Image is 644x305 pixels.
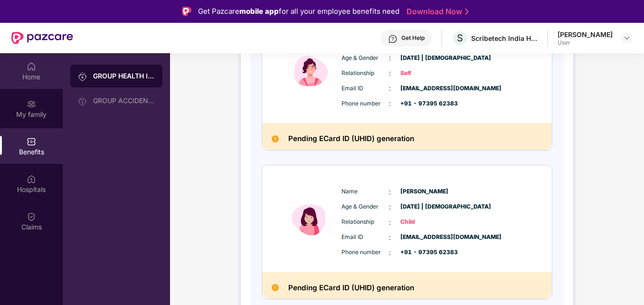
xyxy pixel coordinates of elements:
[341,248,389,257] span: Phone number
[389,98,391,109] span: :
[389,232,391,243] span: :
[272,135,279,143] img: Pending
[465,7,469,17] img: Stroke
[341,202,389,211] span: Age & Gender
[27,211,36,221] img: svg+xml;base64,PHN2ZyBpZD0iQ2xhaW0iIHhtbG5zPSJodHRwOi8vd3d3LnczLm9yZy8yMDAwL3N2ZyIgd2lkdGg9IjIwIi...
[401,34,425,42] div: Get Help
[288,133,414,145] h2: Pending ECard ID (UHID) generation
[341,218,389,227] span: Relationship
[400,69,448,78] span: Self
[341,99,389,108] span: Phone number
[407,7,466,17] a: Download Now
[282,179,339,259] img: icon
[93,97,155,105] div: GROUP ACCIDENTAL INSURANCE
[341,233,389,242] span: Email ID
[78,72,87,81] img: svg+xml;base64,PHN2ZyB3aWR0aD0iMjAiIGhlaWdodD0iMjAiIHZpZXdCb3g9IjAgMCAyMCAyMCIgZmlsbD0ibm9uZSIgeG...
[27,99,36,108] img: svg+xml;base64,PHN2ZyB3aWR0aD0iMjAiIGhlaWdodD0iMjAiIHZpZXdCb3g9IjAgMCAyMCAyMCIgZmlsbD0ibm9uZSIgeG...
[341,187,389,196] span: Name
[389,217,391,228] span: :
[457,32,463,44] span: S
[27,61,36,71] img: svg+xml;base64,PHN2ZyBpZD0iSG9tZSIgeG1sbnM9Imh0dHA6Ly93d3cudzMub3JnLzIwMDAvc3ZnIiB3aWR0aD0iMjAiIG...
[78,96,87,106] img: svg+xml;base64,PHN2ZyB3aWR0aD0iMjAiIGhlaWdodD0iMjAiIHZpZXdCb3g9IjAgMCAyMCAyMCIgZmlsbD0ibm9uZSIgeG...
[400,218,448,227] span: Child
[389,248,391,258] span: :
[389,83,391,94] span: :
[272,284,279,291] img: Pending
[400,54,448,63] span: [DATE] | [DEMOGRAPHIC_DATA]
[282,30,339,110] img: icon
[341,84,389,93] span: Email ID
[11,32,73,44] img: New Pazcare Logo
[198,6,399,17] div: Get Pazcare for all your employee benefits need
[341,54,389,63] span: Age & Gender
[623,34,631,42] img: svg+xml;base64,PHN2ZyBpZD0iRHJvcGRvd24tMzJ4MzIiIHhtbG5zPSJodHRwOi8vd3d3LnczLm9yZy8yMDAwL3N2ZyIgd2...
[471,34,538,43] div: Scribetech India Healthcare Pvt Ltd
[558,39,613,47] div: User
[400,248,448,257] span: +91 - 97395 62383
[400,84,448,93] span: [EMAIL_ADDRESS][DOMAIN_NAME]
[389,202,391,212] span: :
[400,202,448,211] span: [DATE] | [DEMOGRAPHIC_DATA]
[182,7,191,16] img: Logo
[389,53,391,63] span: :
[558,30,613,39] div: [PERSON_NAME]
[388,34,398,44] img: svg+xml;base64,PHN2ZyBpZD0iSGVscC0zMngzMiIgeG1sbnM9Imh0dHA6Ly93d3cudzMub3JnLzIwMDAvc3ZnIiB3aWR0aD...
[400,187,448,196] span: [PERSON_NAME]
[27,136,36,146] img: svg+xml;base64,PHN2ZyBpZD0iQmVuZWZpdHMiIHhtbG5zPSJodHRwOi8vd3d3LnczLm9yZy8yMDAwL3N2ZyIgd2lkdGg9Ij...
[93,71,155,81] div: GROUP HEALTH INSURANCE
[400,233,448,242] span: [EMAIL_ADDRESS][DOMAIN_NAME]
[288,282,414,294] h2: Pending ECard ID (UHID) generation
[400,99,448,108] span: +91 - 97395 62383
[27,174,36,183] img: svg+xml;base64,PHN2ZyBpZD0iSG9zcGl0YWxzIiB4bWxucz0iaHR0cDovL3d3dy53My5vcmcvMjAwMC9zdmciIHdpZHRoPS...
[239,7,279,16] strong: mobile app
[389,68,391,78] span: :
[341,69,389,78] span: Relationship
[389,187,391,197] span: :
